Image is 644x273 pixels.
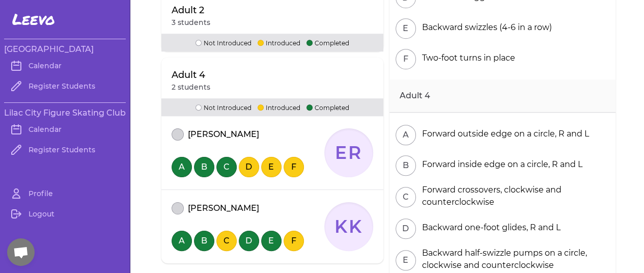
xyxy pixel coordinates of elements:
[396,155,416,176] button: B
[258,38,300,47] p: Introduced
[418,247,609,271] div: Backward half-swizzle pumps on a circle, clockwise and counterclockwise
[216,157,237,177] button: C
[4,107,126,119] h3: Lilac City Figure Skating Club
[195,38,251,47] p: Not Introduced
[418,222,561,234] div: Backward one-foot glides, R and L
[4,76,126,96] a: Register Students
[4,183,126,204] a: Profile
[7,238,35,266] a: Open chat
[396,219,416,239] button: D
[261,157,282,177] button: E
[261,231,282,251] button: E
[418,52,515,64] div: Two-foot turns in place
[284,157,304,177] button: F
[239,157,259,177] button: D
[4,140,126,160] a: Register Students
[195,102,251,112] p: Not Introduced
[4,43,126,56] h3: [GEOGRAPHIC_DATA]
[172,128,184,141] button: attendance
[4,204,126,224] a: Logout
[418,184,609,208] div: Forward crossovers, clockwise and counterclockwise
[172,3,210,17] p: Adult 2
[284,231,304,251] button: F
[188,128,259,141] p: [PERSON_NAME]
[172,82,210,92] p: 2 students
[194,231,214,251] button: B
[172,231,192,251] button: A
[194,157,214,177] button: B
[418,158,582,171] div: Forward inside edge on a circle, R and L
[418,128,589,140] div: Forward outside edge on a circle, R and L
[396,125,416,145] button: A
[389,79,615,113] h2: Adult 4
[396,187,416,207] button: C
[4,56,126,76] a: Calendar
[172,157,192,177] button: A
[258,102,300,112] p: Introduced
[172,17,210,28] p: 3 students
[418,21,552,34] div: Backward swizzles (4-6 in a row)
[306,102,349,112] p: Completed
[334,142,362,163] text: ER
[396,49,416,69] button: F
[334,216,363,237] text: Kk
[306,38,349,47] p: Completed
[172,68,210,82] p: Adult 4
[12,10,55,29] span: Leevo
[396,18,416,39] button: E
[4,119,126,140] a: Calendar
[239,231,259,251] button: D
[216,231,237,251] button: C
[188,202,259,214] p: [PERSON_NAME]
[172,202,184,214] button: attendance
[396,250,416,270] button: E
